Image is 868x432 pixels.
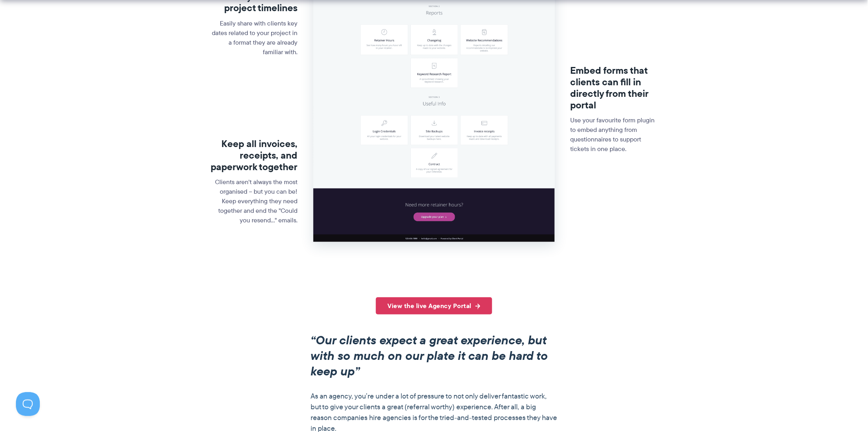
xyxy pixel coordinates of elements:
h3: Embed forms that clients can fill in directly from their portal [571,65,658,111]
h3: Keep all invoices, receipts, and paperwork together [211,138,298,173]
p: Use your favourite form plugin to embed anything from questionnaires to support tickets in one pl... [571,116,658,154]
em: “Our clients expect a great experience, but with so much on our plate it can be hard to keep up” [311,331,548,380]
a: View the live Agency Portal [376,297,493,314]
p: Clients aren't always the most organised – but you can be! Keep everything they need together and... [211,177,298,225]
iframe: Toggle Customer Support [16,392,40,416]
p: Easily share with clients key dates related to your project in a format they are already familiar... [211,19,298,57]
